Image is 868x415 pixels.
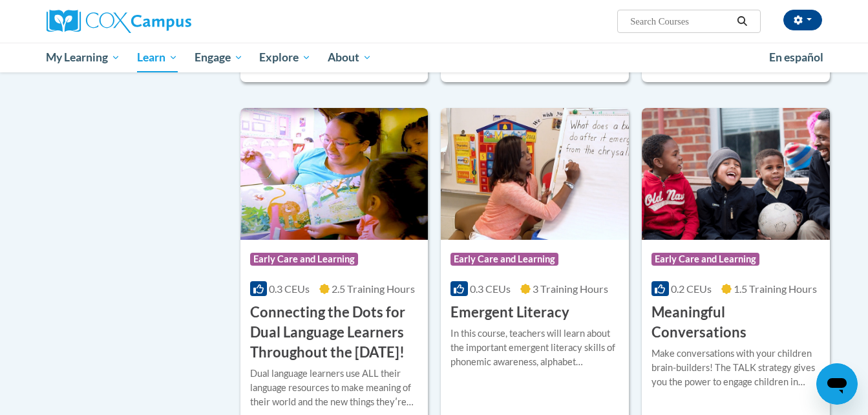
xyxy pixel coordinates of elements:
span: En español [769,50,823,64]
span: 3 Training Hours [533,282,608,295]
img: Course Logo [240,108,429,240]
h3: Emergent Literacy [450,303,569,323]
h3: Connecting the Dots for Dual Language Learners Throughout the [DATE]! [250,303,419,362]
a: Engage [186,43,251,72]
span: Early Care and Learning [250,253,358,266]
span: Explore [259,50,311,65]
span: About [328,50,372,65]
span: Early Care and Learning [450,253,558,266]
a: Explore [251,43,319,72]
span: 0.3 CEUs [470,282,511,295]
a: En español [761,44,832,71]
span: 0.3 CEUs [269,282,310,295]
a: My Learning [38,43,129,72]
span: My Learning [46,50,120,65]
button: Search [732,14,752,29]
iframe: Button to launch messaging window [816,363,858,405]
div: In this course, teachers will learn about the important emergent literacy skills of phonemic awar... [450,326,619,369]
span: 2.5 Training Hours [332,282,415,295]
input: Search Courses [629,14,732,29]
a: About [319,43,380,72]
span: 0.2 CEUs [671,282,712,295]
div: Dual language learners use ALL their language resources to make meaning of their world and the ne... [250,367,419,409]
h3: Meaningful Conversations [651,303,820,343]
img: Course Logo [441,108,629,240]
div: Main menu [27,43,842,72]
span: Early Care and Learning [651,253,759,266]
div: Make conversations with your children brain-builders! The TALK strategy gives you the power to en... [651,346,820,389]
button: Account Settings [783,10,822,30]
img: Cox Campus [47,10,191,33]
span: 1.5 Training Hours [734,282,817,295]
span: Engage [195,50,243,65]
img: Course Logo [642,108,830,240]
a: Cox Campus [47,10,292,33]
span: Learn [137,50,178,65]
a: Learn [129,43,186,72]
